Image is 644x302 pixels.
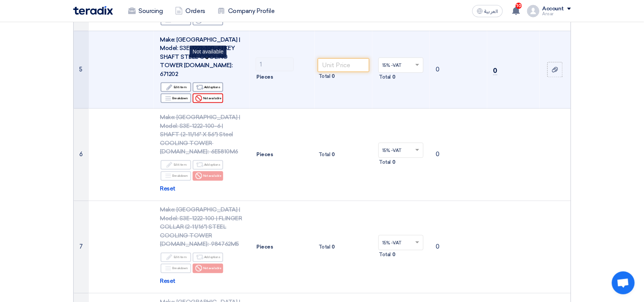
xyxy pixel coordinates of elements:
img: Teradix logo [73,6,113,15]
a: Sourcing [122,3,169,19]
input: Unit Price [318,58,369,72]
span: 0 [392,159,396,166]
ng-select: VAT [378,58,424,73]
div: Ansar [543,12,571,16]
td: 5 [74,31,89,109]
span: 10 [516,3,522,9]
div: Account [543,6,564,12]
span: العربية [485,9,498,14]
div: Add options [193,253,223,262]
span: 0 [392,251,396,259]
span: Total [319,151,330,159]
span: Total [319,244,330,251]
div: Open chat [612,271,635,294]
td: 0 [430,31,487,109]
div: Breakdown [161,94,191,103]
span: 0 [493,67,497,75]
div: Add options [193,82,223,92]
span: Reset [160,185,175,194]
div: Breakdown [161,171,191,181]
div: Breakdown [161,264,191,273]
span: Make: [GEOGRAPHIC_DATA] | Model: S3E-1222-100-6 | SHAFT (2-11/16" X 56") Steel COOLING TOWER [DOM... [160,114,240,155]
span: Pieces [256,244,273,251]
span: Total [379,74,391,81]
span: Reset [160,277,175,286]
div: Not available [193,171,223,181]
td: 6 [74,109,89,201]
div: Edit item [161,253,191,262]
input: RFQ_STEP1.ITEMS.2.AMOUNT_TITLE [256,58,294,71]
span: Make: [GEOGRAPHIC_DATA] | Model: S3E-1222-100 | FLINGER COLLAR (2-11/16") STEEL COOLING TOWER [DO... [160,207,242,248]
span: Total [379,159,391,166]
span: Total [379,251,391,259]
div: Not available [190,46,227,58]
div: Add options [193,160,223,170]
span: Total [319,73,330,81]
span: 0 [392,74,396,81]
ng-select: VAT [378,235,424,250]
td: 0 [430,109,487,201]
span: 0 [332,244,335,251]
ng-select: VAT [378,143,424,158]
a: Orders [169,3,211,19]
span: Pieces [256,74,273,81]
div: Edit item [161,160,191,170]
span: 0 [332,151,335,159]
span: Pieces [256,151,273,159]
button: العربية [472,5,503,17]
td: 7 [74,201,89,294]
div: Not available [193,264,223,273]
div: Not available [193,94,223,103]
img: profile_test.png [527,5,539,17]
div: Edit item [161,82,191,92]
span: 0 [332,73,335,81]
td: 0 [430,201,487,294]
span: Make: [GEOGRAPHIC_DATA] | Model: S3E-1222-100-6 | KEY SHAFT STEEL COOLING TOWER [DOMAIN_NAME]: 67... [160,37,240,78]
a: Company Profile [211,3,281,19]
